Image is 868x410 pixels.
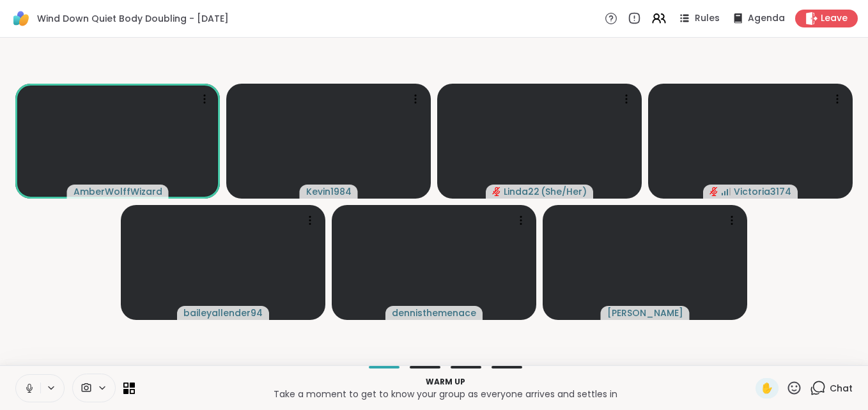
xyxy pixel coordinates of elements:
span: [PERSON_NAME] [607,307,683,319]
span: Leave [821,12,848,25]
span: audio-muted [492,187,501,196]
span: audio-muted [709,187,718,196]
span: Linda22 [504,185,539,198]
span: Victoria3174 [734,185,791,198]
span: baileyallender94 [183,307,263,319]
img: ShareWell Logomark [10,8,32,29]
span: dennisthemenace [392,307,476,319]
span: Chat [830,382,853,395]
span: AmberWolffWizard [74,185,162,198]
span: Wind Down Quiet Body Doubling - [DATE] [37,12,229,25]
p: Take a moment to get to know your group as everyone arrives and settles in [143,388,748,400]
span: Agenda [748,12,785,25]
span: ✋ [761,381,773,396]
span: Rules [695,12,720,25]
span: ( She/Her ) [541,185,587,198]
p: Warm up [143,376,748,388]
span: Kevin1984 [306,185,352,198]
